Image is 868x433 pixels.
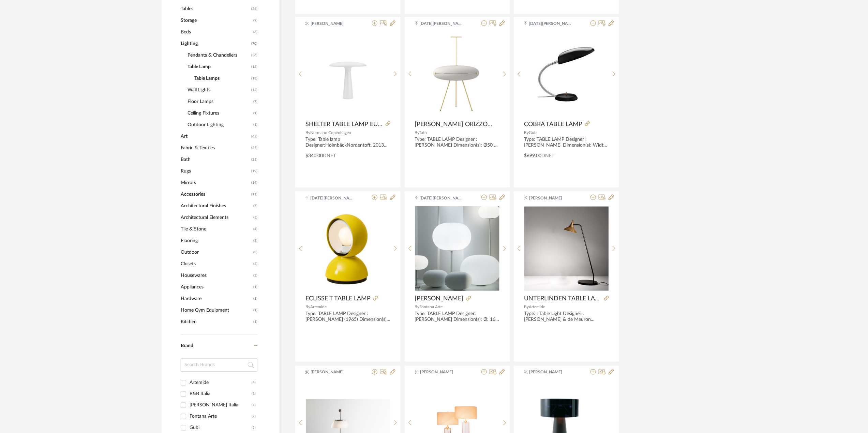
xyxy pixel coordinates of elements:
span: (12) [251,85,257,95]
span: Kitchen [181,316,252,328]
span: Outdoor Lighting [188,119,252,131]
span: Storage [181,15,252,26]
input: Search Brands [181,358,257,372]
img: COBRA TABLE LAMP [524,32,609,117]
span: Lighting [181,38,250,49]
span: (2) [253,270,257,281]
span: [PERSON_NAME] [415,295,464,302]
span: (4) [253,224,257,235]
span: (36) [251,50,257,61]
span: $699.00 [524,153,541,158]
img: UNTERLINDEN TABLE LAMP [524,207,609,291]
span: Artemide [310,305,327,309]
span: (3) [253,235,257,246]
span: Architectural Elements [181,212,252,223]
span: (11) [251,189,257,200]
span: [DATE][PERSON_NAME] [529,20,572,27]
span: Home Gym Equipment [181,304,252,316]
span: COBRA TABLE LAMP [524,121,582,128]
span: Fabric & Textiles [181,142,250,154]
span: Accessories [181,189,250,200]
span: Housewares [181,270,252,281]
span: [DATE][PERSON_NAME] [420,20,463,27]
span: SHELTER TABLE LAMP EU WHITE [305,121,383,128]
div: Type: Table lamp Designer:HolmbäckNordentoft, 2013 Dimension(s):H: 41 x Ø: 41 cm Material/Finishe... [305,137,390,148]
span: Table Lamp [188,61,250,73]
span: Tile & Stone [181,223,252,235]
span: (1) [253,282,257,293]
span: Beds [181,26,252,38]
span: By [415,131,419,135]
div: Artemide [190,377,252,388]
span: Brand [181,344,193,348]
span: (13) [251,73,257,84]
span: (24) [251,3,257,14]
span: (3) [253,247,257,258]
span: Bath [181,154,250,165]
span: (62) [251,131,257,142]
span: By [524,131,529,135]
span: [DATE][PERSON_NAME] [420,195,463,201]
span: (23) [251,154,257,165]
span: Table Lamps [194,73,250,84]
div: (2) [252,411,256,422]
span: [PERSON_NAME] [420,369,463,375]
span: (7) [253,200,257,211]
span: By [524,305,529,309]
span: (1) [253,305,257,316]
span: (14) [251,177,257,188]
span: Hardware [181,293,252,304]
span: (13) [251,61,257,72]
span: UNTERLINDEN TABLE LAMP [524,295,601,302]
span: [PERSON_NAME] [311,369,354,375]
span: (5) [253,212,257,223]
span: [PERSON_NAME] [529,369,572,375]
img: SHELTER TABLE LAMP EU WHITE [306,48,390,101]
span: Wall Lights [188,84,250,96]
span: Gubi [529,131,538,135]
span: Outdoor [181,247,252,258]
div: (1) [252,400,256,411]
span: Mirrors [181,177,250,189]
span: Closets [181,258,252,270]
span: [PERSON_NAME] ORIZZONTALE [415,121,497,128]
span: (35) [251,143,257,153]
img: BIANCA SMALL [415,206,499,291]
div: Type: TABLE LAMP Designer : [PERSON_NAME] Dimension(s): Ø50 x 80 cm Material/Finishes: Brass, Ste... [415,137,500,148]
div: Type: : Table Light Designer : [PERSON_NAME] & de Meuron Dimension(s) :W 306 x Base Diameter 160 ... [524,311,609,323]
img: LUNA ORIZZONTALE [415,32,499,117]
img: ECLISSE T TABLE LAMP [308,206,388,291]
span: (7) [253,96,257,107]
div: [PERSON_NAME] Italia [190,400,252,411]
div: Type: TABLE LAMP Designer: [PERSON_NAME] Dimension(s): Ø: 16 cm / H: 12 cm Material/Finishes: gla... [415,311,500,323]
div: (1) [252,389,256,400]
span: (9) [253,15,257,26]
span: Tato [419,131,427,135]
span: (19) [251,166,257,177]
span: DNET [323,153,336,158]
div: Type: TABLE LAMP Designer : [PERSON_NAME] (1965) Dimension(s): Height: 18cm, Width: 12cm Material... [305,311,390,323]
span: Flooring [181,235,252,247]
span: By [305,305,310,309]
span: [PERSON_NAME] [311,20,354,27]
span: (70) [251,38,257,49]
span: [PERSON_NAME] [529,195,572,201]
span: Ceiling Fixtures [188,107,252,119]
span: Floor Lamps [188,96,252,107]
span: (1) [253,108,257,119]
span: By [305,131,310,135]
span: (1) [253,119,257,130]
span: (6) [253,27,257,38]
span: Tables [181,3,250,15]
span: (1) [253,316,257,327]
div: Fontana Arte [190,411,252,422]
span: Fontana Arte [420,305,443,309]
div: (4) [252,377,256,388]
span: Rugs [181,165,250,177]
span: Architectural Finishes [181,200,252,212]
span: Art [181,131,250,142]
span: DNET [541,153,554,158]
span: ECLISSE T TABLE LAMP [305,295,371,302]
span: Appliances [181,281,252,293]
span: Normann Copenhagen [310,131,351,135]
